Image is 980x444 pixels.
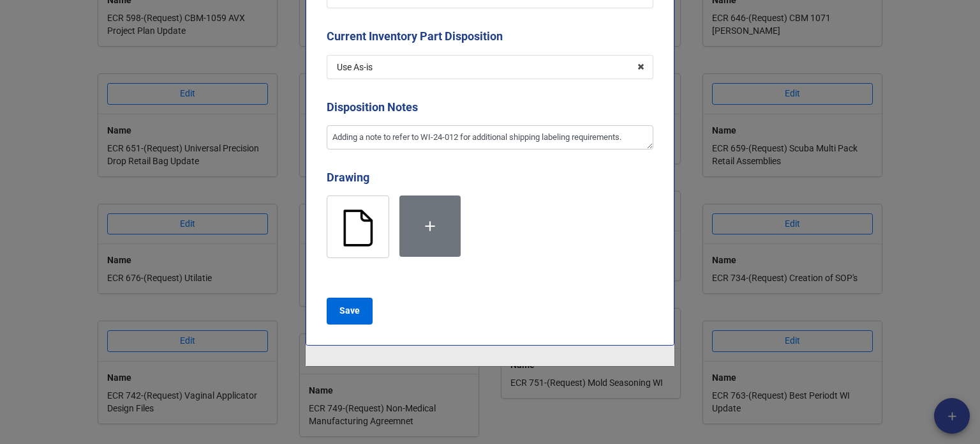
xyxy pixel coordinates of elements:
[327,98,418,116] label: Disposition Notes
[327,169,369,187] label: Drawing
[327,125,653,149] textarea: Adding a note to refer to WI-24-012 for additional shipping labeling requirements.
[327,196,389,257] img: empty_file_icon-icons.com_72420.png
[327,195,399,268] div: WI-14-004 Best Periodt Product Packout.pdf
[337,63,373,72] div: Use As-is
[327,27,503,45] label: Current Inventory Part Disposition
[327,298,373,325] button: Save
[339,304,360,318] b: Save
